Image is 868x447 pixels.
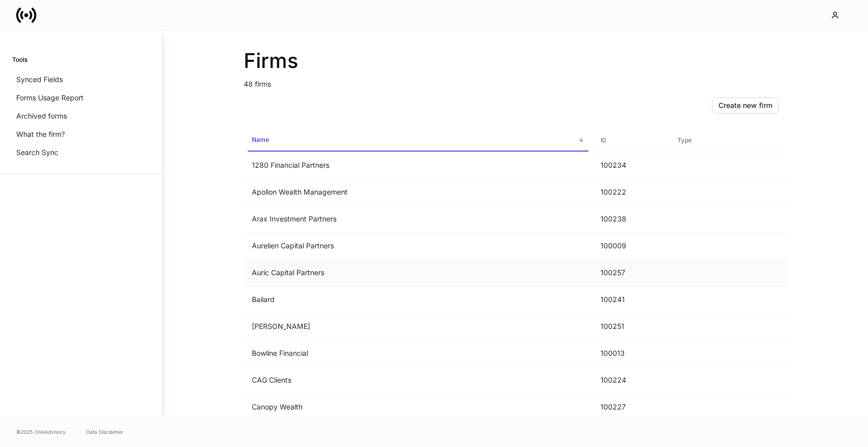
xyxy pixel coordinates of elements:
td: CAG Clients [244,367,592,394]
td: [PERSON_NAME] [244,313,592,340]
td: 100222 [592,179,669,206]
h6: Type [677,135,692,145]
td: 100013 [592,340,669,367]
td: Arax Investment Partners [244,206,592,233]
td: 100009 [592,233,669,259]
h2: Firms [244,49,787,73]
h6: Name [252,135,269,144]
td: Auric Capital Partners [244,259,592,286]
td: Canopy Wealth [244,394,592,421]
td: 100257 [592,259,669,286]
span: ID [596,130,665,151]
td: 100251 [592,313,669,340]
span: Type [673,130,783,151]
div: Create new firm [719,100,772,110]
p: Synced Fields [16,74,63,85]
h6: ID [600,135,607,145]
td: Bowline Financial [244,340,592,367]
p: Archived forms [16,111,67,121]
a: Synced Fields [12,70,149,89]
h6: Tools [12,55,27,64]
td: 100227 [592,394,669,421]
span: Name [248,130,588,152]
a: Data Disclaimer [86,428,124,436]
td: 100241 [592,286,669,313]
a: Archived forms [12,107,149,125]
td: 100234 [592,152,669,179]
td: Bailard [244,286,592,313]
a: Forms Usage Report [12,89,149,107]
td: Aurelien Capital Partners [244,233,592,259]
span: © 2025 OneAdvisory [16,428,66,436]
td: Apollon Wealth Management [244,179,592,206]
button: Create new firm [712,97,779,114]
p: 48 firms [244,73,787,89]
a: What the firm? [12,125,149,143]
td: 100224 [592,367,669,394]
a: Search Sync [12,143,149,162]
td: 100238 [592,206,669,233]
td: 1280 Financial Partners [244,152,592,179]
p: Search Sync [16,147,58,158]
p: What the firm? [16,129,65,139]
p: Forms Usage Report [16,93,84,103]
